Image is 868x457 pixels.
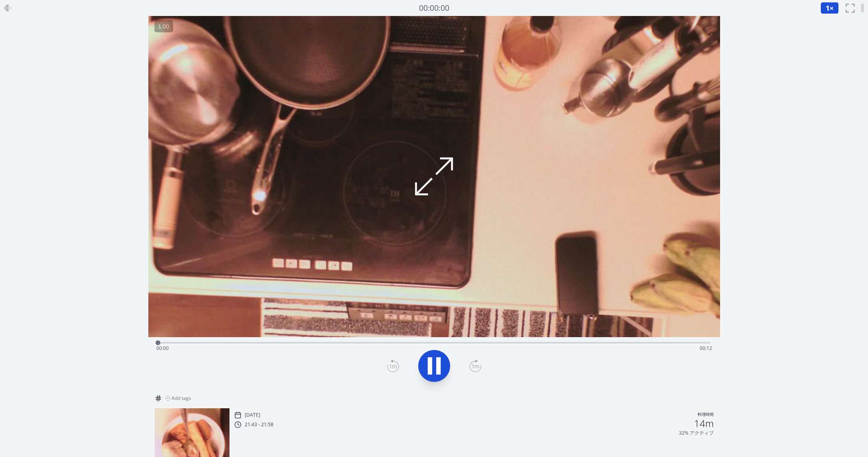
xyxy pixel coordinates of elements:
span: 00:12 [700,345,712,352]
h2: 14m [694,419,714,428]
p: [DATE] [245,412,260,418]
p: 21:43 - 21:58 [245,421,273,428]
a: 00:00:00 [419,2,449,14]
span: Add tags [172,395,191,401]
span: 1 [826,3,830,13]
button: Add tags [162,392,194,405]
p: 料理時間 [698,411,714,419]
button: 1× [820,2,839,14]
p: 32% アクティブ [679,430,714,436]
